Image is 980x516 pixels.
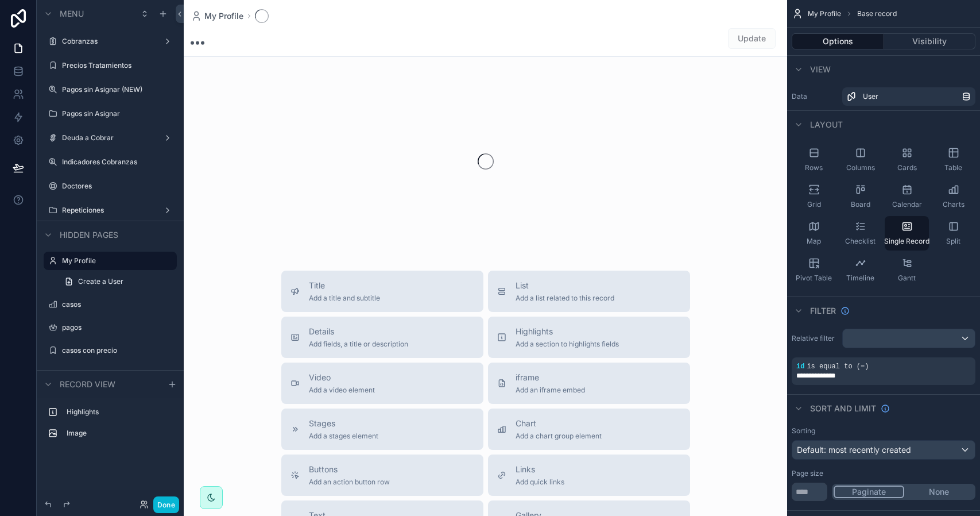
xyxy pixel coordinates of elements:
[792,33,884,49] button: Options
[838,179,882,214] button: Board
[796,363,804,371] span: id
[62,346,175,355] label: casos con precio
[792,469,823,478] label: Page size
[807,200,821,209] span: Grid
[845,237,876,246] span: Checklist
[857,9,897,18] span: Base record
[904,486,974,498] button: None
[62,323,175,332] label: pagos
[191,10,243,22] a: My Profile
[792,426,815,436] label: Sorting
[153,496,179,513] button: Done
[863,92,878,101] span: User
[810,64,831,75] span: View
[792,440,975,460] button: Default: most recently created
[884,33,976,49] button: Visibility
[807,363,869,371] span: is equal to (=)
[60,229,118,241] span: Hidden pages
[62,109,175,118] label: Pagos sin Asignar
[792,143,836,177] button: Rows
[60,379,115,390] span: Record view
[792,253,836,287] button: Pivot Table
[62,182,175,191] label: Doctores
[838,143,882,177] button: Columns
[62,206,158,215] label: Repeticiones
[37,398,184,454] div: scrollable content
[885,143,929,177] button: Cards
[792,92,838,101] label: Data
[810,403,876,414] span: Sort And Limit
[810,119,843,130] span: Layout
[931,143,975,177] button: Table
[931,179,975,214] button: Charts
[846,163,875,172] span: Columns
[62,85,175,94] label: Pagos sin Asignar (NEW)
[204,10,243,22] span: My Profile
[884,237,929,246] span: Single Record
[885,179,929,214] button: Calendar
[943,200,964,209] span: Charts
[846,274,874,283] span: Timeline
[792,334,838,343] label: Relative filter
[898,274,916,283] span: Gantt
[931,216,975,251] button: Split
[792,179,836,214] button: Grid
[885,216,929,251] button: Single Record
[805,163,823,172] span: Rows
[796,274,832,283] span: Pivot Table
[78,277,123,286] span: Create a User
[946,237,960,246] span: Split
[62,256,170,265] label: My Profile
[797,445,911,455] span: Default: most recently created
[810,305,836,317] span: Filter
[67,407,172,417] label: Highlights
[897,163,917,172] span: Cards
[944,163,962,172] span: Table
[62,157,175,167] label: Indicadores Cobranzas
[62,133,158,143] label: Deuda a Cobrar
[57,272,177,291] a: Create a User
[885,253,929,287] button: Gantt
[892,200,922,209] span: Calendar
[834,486,904,498] button: Paginate
[60,8,84,20] span: Menu
[838,216,882,251] button: Checklist
[67,429,172,438] label: Image
[851,200,870,209] span: Board
[838,253,882,287] button: Timeline
[842,87,975,106] a: User
[62,61,175,70] label: Precios Tratamientos
[807,237,821,246] span: Map
[62,300,175,309] label: casos
[62,37,158,46] label: Cobranzas
[792,216,836,251] button: Map
[808,9,841,18] span: My Profile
